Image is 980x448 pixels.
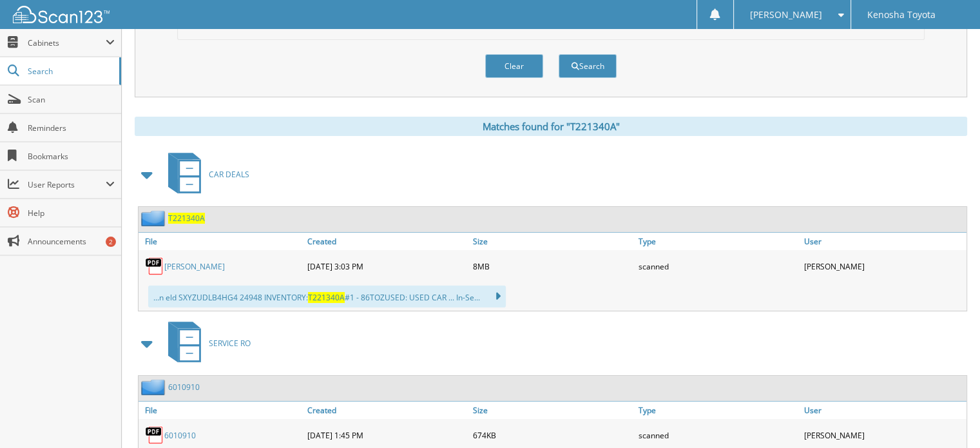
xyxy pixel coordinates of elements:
div: [DATE] 3:03 PM [304,253,470,279]
img: scan123-logo-white.svg [13,6,110,23]
a: [PERSON_NAME] [164,261,225,272]
span: Announcements [28,236,115,247]
a: 6010910 [164,430,196,441]
div: Matches found for "T221340A" [135,117,967,136]
div: [DATE] 1:45 PM [304,422,470,448]
span: Cabinets [28,37,106,48]
div: [PERSON_NAME] [801,422,966,448]
a: File [139,233,304,250]
a: Type [635,233,801,250]
span: Search [28,66,113,77]
button: Clear [485,54,543,78]
img: PDF.png [145,257,164,276]
div: [PERSON_NAME] [801,253,966,279]
a: Created [304,233,470,250]
span: Help [28,208,115,219]
img: folder2.png [141,210,168,226]
span: User Reports [28,179,106,190]
a: User [801,233,966,250]
div: scanned [635,253,801,279]
a: 6010910 [168,382,200,393]
a: Type [635,402,801,419]
span: Kenosha Toyota [867,11,936,19]
a: File [139,402,304,419]
img: folder2.png [141,379,168,395]
img: PDF.png [145,425,164,445]
a: Size [470,402,635,419]
div: ...n eld SXYZUDLB4HG4 24948 INVENTORY: #1 - 86TOZUSED: USED CAR ... In-Se... [148,286,506,307]
a: CAR DEALS [160,149,249,200]
a: Size [470,233,635,250]
button: Search [559,54,617,78]
a: Created [304,402,470,419]
span: CAR DEALS [209,169,249,180]
span: SERVICE RO [209,338,251,349]
div: 2 [106,237,116,247]
a: User [801,402,966,419]
a: SERVICE RO [160,318,251,369]
span: Scan [28,94,115,105]
span: T221340A [308,292,345,303]
iframe: Chat Widget [916,386,980,448]
span: Bookmarks [28,151,115,162]
div: 8MB [470,253,635,279]
a: T221340A [168,213,205,224]
span: Reminders [28,122,115,133]
span: [PERSON_NAME] [750,11,822,19]
div: 674KB [470,422,635,448]
div: scanned [635,422,801,448]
